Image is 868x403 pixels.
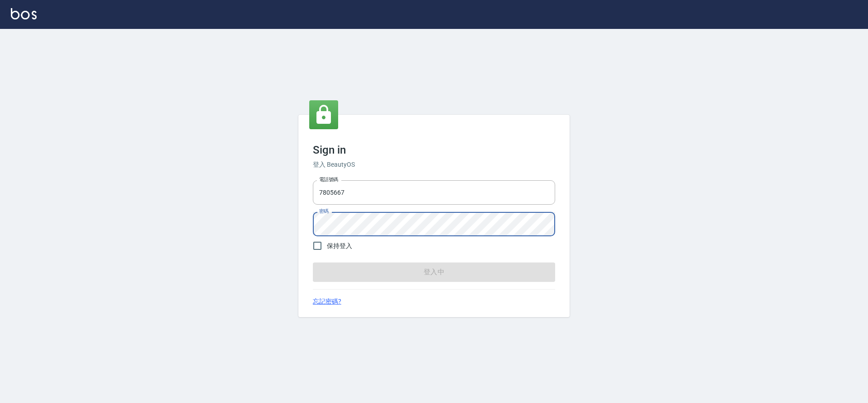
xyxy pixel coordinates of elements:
img: Logo [11,8,37,19]
h3: Sign in [313,144,555,156]
span: 保持登入 [327,241,352,251]
label: 電話號碼 [319,176,338,183]
a: 忘記密碼? [313,297,341,306]
h6: 登入 BeautyOS [313,160,555,169]
label: 密碼 [319,208,329,215]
